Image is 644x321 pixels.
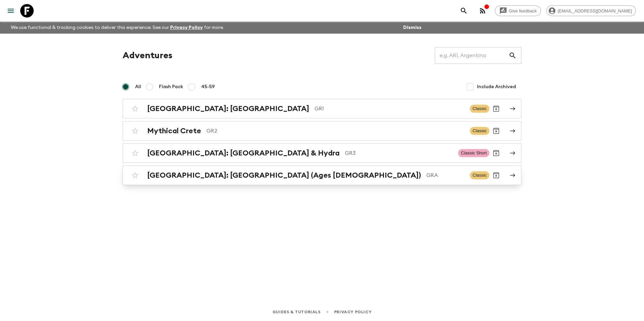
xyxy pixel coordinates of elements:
[546,5,636,16] div: [EMAIL_ADDRESS][DOMAIN_NAME]
[489,102,503,115] button: Archive
[489,124,503,138] button: Archive
[147,104,309,113] h2: [GEOGRAPHIC_DATA]: [GEOGRAPHIC_DATA]
[201,83,215,90] span: 45-59
[470,171,489,179] span: Classic
[315,105,464,113] p: GR1
[159,83,183,90] span: Flash Pack
[426,171,464,179] p: GRA
[4,4,18,17] button: menu
[135,83,141,90] span: All
[123,121,521,141] a: Mythical CreteGR2ClassicArchive
[505,8,541,13] span: Give feedback
[170,25,203,30] a: Privacy Policy
[123,99,521,118] a: [GEOGRAPHIC_DATA]: [GEOGRAPHIC_DATA]GR1ClassicArchive
[206,127,464,135] p: GR2
[123,143,521,163] a: [GEOGRAPHIC_DATA]: [GEOGRAPHIC_DATA] & HydraGR3Classic ShortArchive
[470,127,489,135] span: Classic
[147,149,340,157] h2: [GEOGRAPHIC_DATA]: [GEOGRAPHIC_DATA] & Hydra
[401,23,423,32] button: Dismiss
[489,146,503,160] button: Archive
[489,169,503,182] button: Archive
[147,171,421,180] h2: [GEOGRAPHIC_DATA]: [GEOGRAPHIC_DATA] (Ages [DEMOGRAPHIC_DATA])
[458,149,489,157] span: Classic Short
[470,105,489,113] span: Classic
[435,46,509,65] input: e.g. AR1, Argentina
[147,127,201,135] h2: Mythical Crete
[272,308,321,316] a: Guides & Tutorials
[457,4,471,17] button: search adventures
[495,5,541,16] a: Give feedback
[477,83,516,90] span: Include Archived
[123,49,172,62] h1: Adventures
[8,22,227,34] p: We use functional & tracking cookies to deliver this experience. See our for more.
[334,308,372,316] a: Privacy Policy
[554,8,636,13] span: [EMAIL_ADDRESS][DOMAIN_NAME]
[123,166,521,185] a: [GEOGRAPHIC_DATA]: [GEOGRAPHIC_DATA] (Ages [DEMOGRAPHIC_DATA])GRAClassicArchive
[345,149,453,157] p: GR3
